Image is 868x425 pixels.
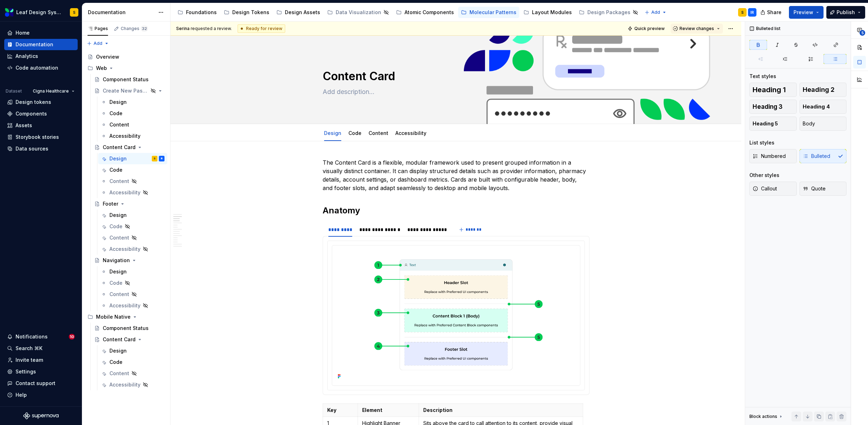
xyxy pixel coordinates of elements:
button: Heading 4 [800,100,847,114]
div: Atomic Components [405,9,454,16]
div: Design [321,125,344,140]
div: Block actions [749,412,784,421]
button: Heading 1 [749,83,797,97]
div: Code [109,359,122,366]
button: Numbered [749,149,797,163]
div: Design [109,347,127,354]
span: Review changes [680,26,714,31]
a: Content Card [91,142,167,153]
a: Content Card [91,334,167,345]
span: Quick preview [634,26,665,31]
a: Content [369,130,388,136]
a: Accessibility [98,187,167,198]
button: Quote [800,182,847,196]
div: Changes [121,26,148,31]
a: Content [98,232,167,243]
a: Content [98,176,167,187]
a: Home [4,27,78,39]
div: S [741,10,744,15]
div: Mobile Native [96,313,131,320]
span: Heading 2 [803,86,834,93]
div: Search ⌘K [16,345,42,352]
div: Navigation [103,257,130,264]
span: 5 [860,30,865,36]
a: Design [98,266,167,277]
div: S [154,155,156,162]
button: Cigna Healthcare [30,86,78,96]
span: 32 [141,26,148,31]
div: Code [109,110,122,117]
button: Add [642,7,669,17]
button: Search ⌘K [4,343,78,354]
div: Help [16,391,27,399]
a: Code [98,164,167,176]
div: Overview [96,53,119,60]
div: Invite team [16,356,43,364]
a: Code [348,130,361,136]
span: requested a review. [176,26,232,31]
div: Design [109,155,127,162]
a: Analytics [4,51,78,62]
div: Design [109,99,127,106]
div: Documentation [88,9,155,16]
a: Overview [85,51,167,63]
span: Heading 1 [753,86,786,93]
button: Heading 2 [800,83,847,97]
span: Publish [837,9,855,16]
a: Molecular Patterns [458,7,519,18]
div: Accessibility [109,189,140,196]
div: Content Card [103,144,136,151]
span: 10 [69,334,75,340]
a: Accessibility [98,379,167,390]
span: Heading 3 [753,103,783,110]
span: Numbered [753,153,786,160]
div: Footer [103,200,118,207]
a: Assets [4,120,78,131]
button: Help [4,389,78,401]
a: Content [98,119,167,130]
div: Code [109,279,122,287]
div: Content [109,370,129,377]
div: Design tokens [16,99,51,106]
div: Design [109,212,127,219]
div: Leaf Design System [16,9,61,16]
div: IR [750,10,754,15]
div: Design Packages [587,9,630,16]
div: Code [109,166,122,173]
a: Storybook stories [4,131,78,143]
span: Cigna Healthcare [33,88,69,94]
div: List styles [749,139,774,146]
div: Component Status [103,76,149,83]
div: Storybook stories [16,134,59,141]
div: Notifications [16,333,48,340]
div: Data sources [16,145,48,152]
a: Accessibility [98,130,167,142]
p: Element [362,407,414,414]
a: Design [98,96,167,108]
button: Contact support [4,378,78,389]
div: Block actions [749,414,777,419]
div: Assets [16,122,32,129]
a: Design Assets [274,7,323,18]
button: Heading 3 [749,100,797,114]
div: Accessibility [109,381,140,388]
div: Web [85,63,167,74]
a: Footer [91,198,167,209]
a: Accessibility [98,300,167,311]
div: Dataset [6,88,22,94]
a: Accessibility [395,130,426,136]
svg: Supernova Logo [23,412,59,419]
div: Accessibility [109,302,140,309]
div: Page tree [175,5,641,19]
a: Design Packages [576,7,641,18]
div: Text styles [749,73,776,80]
a: Code [98,108,167,119]
span: Add [651,10,660,15]
div: Other styles [749,172,779,179]
section-item: Evernorth [327,241,585,390]
a: Content [98,289,167,300]
div: Home [16,29,30,36]
div: Settings [16,368,36,375]
a: Components [4,108,78,119]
